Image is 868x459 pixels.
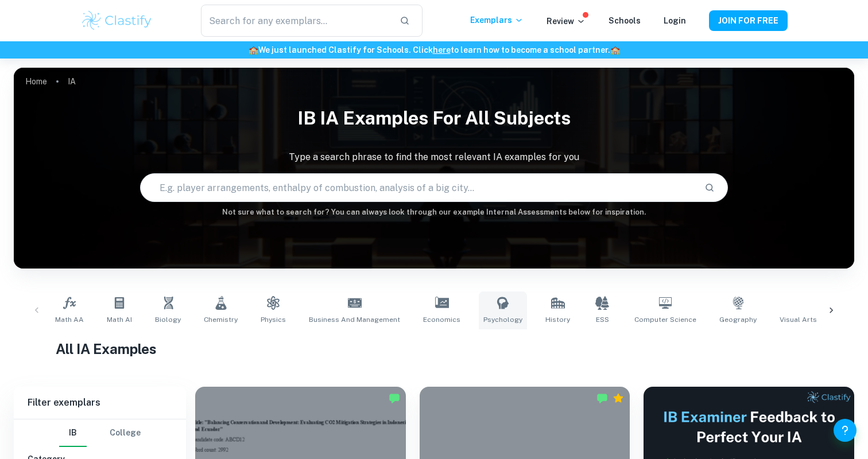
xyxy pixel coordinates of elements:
img: Marked [596,392,608,404]
span: Computer Science [634,314,696,325]
button: JOIN FOR FREE [709,10,788,31]
a: Home [25,73,47,90]
a: here [433,45,451,55]
input: E.g. player arrangements, enthalpy of combustion, analysis of a big city... [141,172,696,204]
div: Premium [613,392,624,404]
h6: Not sure what to search for? You can always look through our example Internal Assessments below f... [14,207,854,218]
h1: All IA Examples [56,339,812,359]
span: ESS [596,314,609,325]
h6: Filter exemplars [14,387,186,419]
input: Search for any exemplars... [201,5,390,37]
p: Exemplars [470,14,524,26]
span: Biology [155,314,181,325]
img: Marked [389,392,400,404]
img: Clastify logo [80,9,153,32]
span: Math AA [55,314,84,325]
button: Help and Feedback [834,419,857,442]
span: Geography [719,314,757,325]
button: Search [700,178,719,197]
p: Review [547,15,586,28]
span: Physics [261,314,286,325]
p: IA [68,75,76,88]
p: Type a search phrase to find the most relevant IA examples for you [14,150,854,164]
span: Chemistry [204,314,238,325]
span: Business and Management [309,314,400,325]
div: Filter type choice [59,419,141,447]
span: History [545,314,570,325]
span: 🏫 [610,45,620,55]
span: Economics [423,314,460,325]
span: 🏫 [249,45,258,55]
h1: IB IA examples for all subjects [14,100,854,137]
button: College [110,419,141,447]
a: Login [664,16,686,25]
h6: We just launched Clastify for Schools. Click to learn how to become a school partner. [2,44,866,56]
button: IB [59,419,87,447]
span: Math AI [107,314,132,325]
a: Schools [609,16,641,25]
span: Psychology [483,314,522,325]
